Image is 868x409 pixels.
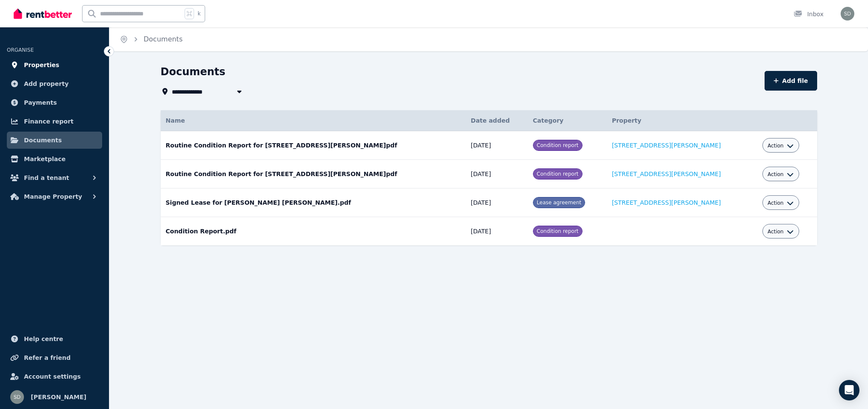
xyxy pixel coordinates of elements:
span: Action [768,228,784,235]
span: Condition report [537,228,579,234]
a: Add property [7,75,102,92]
span: Documents [24,135,62,145]
button: Action [768,200,794,206]
span: Action [768,200,784,206]
th: Category [528,110,607,131]
button: Manage Property [7,188,102,205]
span: Finance report [24,116,74,127]
span: Action [768,171,784,178]
span: Action [768,142,784,149]
span: k [197,10,200,17]
span: Help centre [24,334,63,344]
button: Find a tenant [7,169,102,186]
th: Property [607,110,757,131]
td: [DATE] [466,131,528,160]
a: [STREET_ADDRESS][PERSON_NAME] [612,199,721,206]
td: [DATE] [466,160,528,188]
td: Routine Condition Report for [STREET_ADDRESS][PERSON_NAME]pdf [161,160,466,188]
a: Refer a friend [7,349,102,366]
span: Properties [24,60,59,70]
img: Steve Donnellan [10,390,24,404]
button: Action [768,142,794,149]
td: [DATE] [466,188,528,217]
a: Marketplace [7,150,102,168]
td: Condition Report.pdf [161,217,466,246]
button: Add file [765,71,817,91]
h1: Documents [161,65,226,79]
span: Marketplace [24,154,65,164]
td: Signed Lease for [PERSON_NAME] [PERSON_NAME].pdf [161,188,466,217]
span: Condition report [537,171,579,177]
img: RentBetter [14,7,72,20]
span: Condition report [537,142,579,148]
span: Name [166,117,185,124]
span: Add property [24,79,69,89]
a: Finance report [7,113,102,130]
a: Help centre [7,330,102,347]
span: Manage Property [24,191,82,202]
a: Documents [7,132,102,149]
span: Account settings [24,371,81,382]
a: Account settings [7,368,102,385]
a: Payments [7,94,102,111]
td: Routine Condition Report for [STREET_ADDRESS][PERSON_NAME]pdf [161,131,466,160]
a: [STREET_ADDRESS][PERSON_NAME] [612,171,721,177]
a: Properties [7,56,102,74]
img: Steve Donnellan [841,7,854,21]
nav: Breadcrumb [109,27,193,51]
div: Open Intercom Messenger [839,380,859,400]
a: [STREET_ADDRESS][PERSON_NAME] [612,142,721,149]
span: Find a tenant [24,173,69,183]
a: Documents [144,35,182,43]
th: Date added [466,110,528,131]
td: [DATE] [466,217,528,246]
button: Action [768,171,794,178]
div: Inbox [794,10,824,18]
span: Refer a friend [24,353,71,363]
span: Lease agreement [537,200,581,206]
span: [PERSON_NAME] [31,392,86,402]
span: ORGANISE [7,47,34,53]
span: Payments [24,97,57,108]
button: Action [768,228,794,235]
